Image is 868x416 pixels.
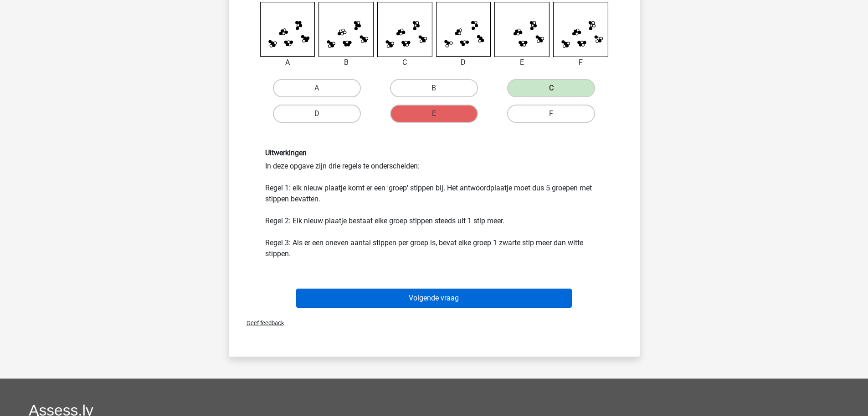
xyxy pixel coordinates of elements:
[273,79,361,97] label: A
[507,105,595,123] label: F
[390,79,478,97] label: B
[312,57,380,68] div: B
[265,148,603,157] h6: Uitwerkingen
[370,57,439,68] div: C
[273,105,361,123] label: D
[390,105,478,123] label: E
[253,57,322,68] div: A
[488,57,556,68] div: E
[258,148,610,259] div: In deze opgave zijn drie regels te onderscheiden: Regel 1: elk nieuw plaatje komt er een 'groep' ...
[429,57,498,68] div: D
[507,79,595,97] label: C
[296,289,572,308] button: Volgende vraag
[546,57,615,68] div: F
[239,320,284,326] span: Geef feedback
